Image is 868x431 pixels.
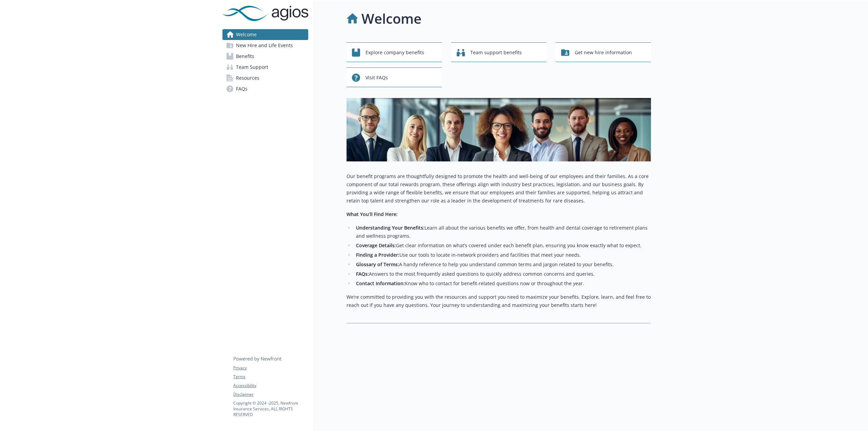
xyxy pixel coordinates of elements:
strong: FAQs: [356,271,369,277]
strong: Contact Information: [356,280,405,287]
span: Benefits [236,51,254,62]
a: Terms [233,374,308,380]
p: We’re committed to providing you with the resources and support you need to maximize your benefit... [347,293,651,309]
a: Privacy [233,365,308,371]
span: Get new hire information [575,46,632,59]
button: Explore company benefits [347,42,442,62]
li: Learn all about the various benefits we offer, from health and dental coverage to retirement plan... [354,224,651,240]
strong: Finding a Provider: [356,252,399,258]
a: Team Support [222,62,308,73]
h1: Welcome [361,8,421,29]
a: FAQs [222,83,308,94]
span: Welcome [236,29,257,40]
button: Visit FAQs [347,67,442,87]
li: Use our tools to locate in-network providers and facilities that meet your needs. [354,251,651,259]
span: FAQs [236,83,248,94]
span: Team Support [236,62,268,73]
span: Team support benefits [470,46,522,59]
li: Answers to the most frequently asked questions to quickly address common concerns and queries. [354,270,651,278]
a: Welcome [222,29,308,40]
a: Accessibility [233,383,308,389]
li: Get clear information on what’s covered under each benefit plan, ensuring you know exactly what t... [354,241,651,250]
a: Resources [222,73,308,83]
a: Benefits [222,51,308,62]
a: New Hire and Life Events [222,40,308,51]
li: Know who to contact for benefit-related questions now or throughout the year. [354,279,651,288]
li: A handy reference to help you understand common terms and jargon related to your benefits. [354,260,651,269]
span: Resources [236,73,259,83]
p: Copyright © 2024 - 2025 , Newfront Insurance Services, ALL RIGHTS RESERVED [233,400,308,417]
strong: Coverage Details: [356,242,396,249]
strong: Understanding Your Benefits: [356,224,425,231]
strong: Glossary of Terms: [356,261,399,268]
strong: What You’ll Find Here: [347,211,398,217]
span: New Hire and Life Events [236,40,293,51]
button: Team support benefits [451,42,547,62]
button: Get new hire information [556,42,651,62]
img: overview page banner [347,98,651,161]
p: Our benefit programs are thoughtfully designed to promote the health and well-being of our employ... [347,172,651,205]
span: Explore company benefits [366,46,424,59]
a: Disclaimer [233,391,308,397]
span: Visit FAQs [366,71,388,84]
